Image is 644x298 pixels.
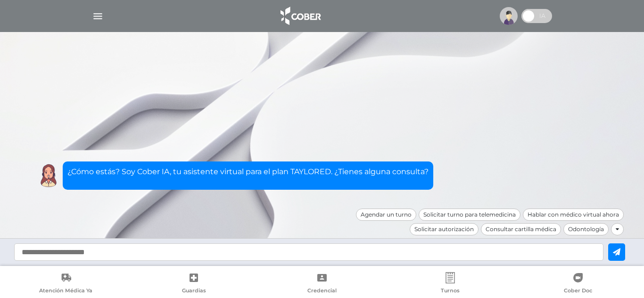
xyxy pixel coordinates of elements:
[514,272,642,296] a: Cober Doc
[386,272,514,296] a: Turnos
[67,166,429,177] p: ¿Cómo estás? Soy Cober IA, tu asistente virtual para el plan TAYLORED. ¿Tienes alguna consulta?
[500,7,518,25] img: profile-placeholder.svg
[481,223,561,235] div: Consultar cartilla médica
[37,164,60,187] img: Cober IA
[307,287,337,296] span: Credencial
[563,223,609,235] div: Odontología
[410,223,479,235] div: Solicitar autorización
[356,209,416,221] div: Agendar un turno
[92,10,104,22] img: Cober_menu-lines-white.svg
[2,272,130,296] a: Atención Médica Ya
[182,287,206,296] span: Guardias
[275,5,325,27] img: logo_cober_home-white.png
[39,287,92,296] span: Atención Médica Ya
[419,209,520,221] div: Solicitar turno para telemedicina
[523,209,624,221] div: Hablar con médico virtual ahora
[441,287,460,296] span: Turnos
[564,287,592,296] span: Cober Doc
[130,272,258,296] a: Guardias
[258,272,386,296] a: Credencial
